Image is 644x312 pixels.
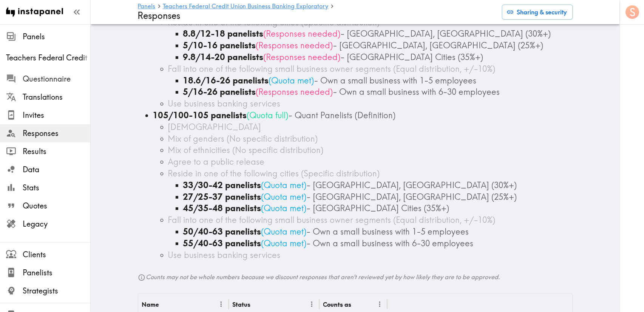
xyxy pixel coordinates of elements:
[183,75,269,86] b: 18.6/16-26 panelists
[6,53,90,63] span: Teachers Federal Credit Union Business Banking Exploratory
[256,40,333,51] span: ( Responses needed )
[306,298,318,310] button: Menu
[183,203,261,213] b: 45/35-48 panelists
[261,226,307,237] span: ( Quota met )
[168,215,496,225] span: Fall into one of the following small business owner segments (Equal distribution, +/-10%)
[153,110,247,120] b: 105/100-105 panelists
[183,192,261,202] b: 27/25-37 panelists
[168,63,496,74] span: Fall into one of the following small business owner segments (Equal distribution, +/-10%)
[183,238,261,249] b: 55/40-63 panelists
[23,110,90,120] span: Invites
[183,28,264,39] b: 8.8/12-18 panelists
[23,182,90,193] span: Stats
[264,52,341,62] span: ( Responses needed )
[23,146,90,157] span: Results
[307,203,449,213] span: - [GEOGRAPHIC_DATA] Cities (35%+)
[261,192,307,202] span: ( Quota met )
[333,40,544,51] span: - [GEOGRAPHIC_DATA], [GEOGRAPHIC_DATA] (25%+)
[352,298,364,310] button: Sort
[374,298,386,310] button: Menu
[23,74,90,84] span: Questionnaire
[23,128,90,139] span: Responses
[138,10,496,21] h4: Responses
[233,301,251,308] div: Status
[168,17,380,28] span: Reside in one of the following cities (Specific distribution)
[307,180,517,190] span: - [GEOGRAPHIC_DATA], [GEOGRAPHIC_DATA] (30%+)
[168,98,281,109] span: Use business banking services
[630,6,636,19] span: S
[314,75,477,86] span: - Own a small business with 1-5 employees
[160,298,171,310] button: Sort
[183,40,256,51] b: 5/10-16 panelists
[183,180,261,190] b: 33/30-42 panelists
[168,156,265,167] span: Agree to a public release
[183,86,256,97] b: 5/16-26 panelists
[23,92,90,102] span: Translations
[23,164,90,175] span: Data
[138,3,156,10] a: Panels
[168,145,324,155] span: Mix of ethnicities (No specific distribution)
[252,298,263,310] button: Sort
[341,52,483,62] span: - [GEOGRAPHIC_DATA] Cities (35%+)
[289,110,396,120] span: - Quant Panelists (Definition)
[261,203,307,213] span: ( Quota met )
[333,86,500,97] span: - Own a small business with 6-30 employees
[23,31,90,42] span: Panels
[168,250,281,260] span: Use business banking services
[168,122,261,132] span: [DEMOGRAPHIC_DATA]
[256,86,333,97] span: ( Responses needed )
[269,75,314,86] span: ( Quota met )
[168,133,318,144] span: Mix of genders (No specific distribution)
[23,219,90,229] span: Legacy
[502,5,573,20] button: Sharing & security
[23,201,90,211] span: Quotes
[142,301,159,308] div: Name
[307,238,474,249] span: - Own a small business with 6-30 employees
[261,238,307,249] span: ( Quota met )
[138,273,573,281] h6: Counts may not be whole numbers because we discount responses that aren't reviewed yet by how lik...
[215,298,227,310] button: Menu
[625,5,640,20] button: S
[307,192,517,202] span: - [GEOGRAPHIC_DATA], [GEOGRAPHIC_DATA] (25%+)
[264,28,341,39] span: ( Responses needed )
[341,28,551,39] span: - [GEOGRAPHIC_DATA], [GEOGRAPHIC_DATA] (30%+)
[23,286,90,296] span: Strategists
[247,110,289,120] span: ( Quota full )
[168,168,380,179] span: Reside in one of the following cities (Specific distribution)
[23,267,90,278] span: Panelists
[163,3,329,10] a: Teachers Federal Credit Union Business Banking Exploratory
[183,226,261,237] b: 50/40-63 panelists
[183,52,264,62] b: 9.8/14-20 panelists
[261,180,307,190] span: ( Quota met )
[323,301,352,308] div: Counts as
[23,249,90,260] span: Clients
[307,226,469,237] span: - Own a small business with 1-5 employees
